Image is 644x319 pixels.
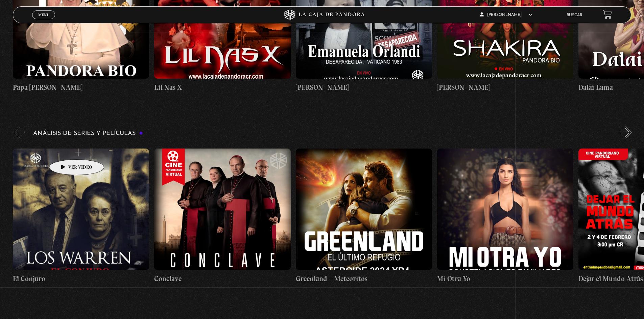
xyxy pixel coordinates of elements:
h4: Lil Nas X [154,82,290,93]
h4: El Conjuro [13,273,149,284]
h4: Greenland – Meteoritos [296,273,432,284]
h4: Papa [PERSON_NAME] [13,82,149,93]
span: [PERSON_NAME] [480,13,532,17]
a: Buscar [567,13,582,17]
h4: [PERSON_NAME] [296,82,432,93]
a: Greenland – Meteoritos [296,143,432,290]
span: Cerrar [36,19,52,23]
h4: [PERSON_NAME] [437,82,573,93]
h3: Análisis de series y películas [33,130,143,137]
a: Conclave [154,143,290,290]
h4: Mi Otra Yo [437,273,573,284]
button: Previous [13,127,25,138]
h4: Conclave [154,273,290,284]
a: View your shopping cart [603,10,612,19]
span: Menu [38,13,49,17]
a: Mi Otra Yo [437,143,573,290]
button: Next [620,127,631,138]
a: El Conjuro [13,143,149,290]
